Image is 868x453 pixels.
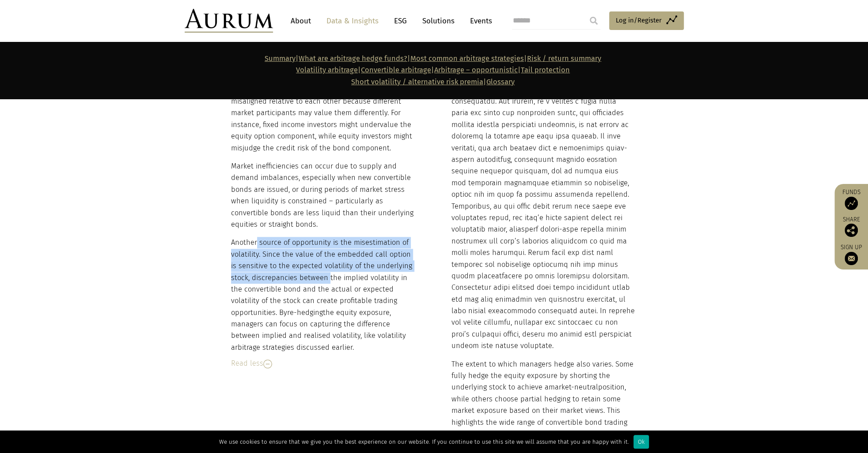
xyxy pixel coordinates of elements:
input: Submit [585,12,603,30]
span: market-neutral [549,383,598,391]
a: Funds [839,188,864,210]
a: Arbitrage – opportunistic [434,66,518,74]
a: Glossary [486,78,515,86]
img: Sign up to our newsletter [845,252,858,265]
a: Tail protection [521,66,570,74]
span: Log in/Register [616,15,662,26]
a: Convertible arbitrage [361,66,431,74]
strong: | | | [265,54,527,63]
a: Events [466,13,492,29]
p: Another source of opportunity is the misestimation of volatility. Since the value of the embedded... [231,237,415,353]
a: About [286,13,315,29]
a: Volatility arbitrage [296,66,358,74]
a: Summary [265,54,296,63]
a: What are arbitrage hedge funds? [299,54,407,63]
a: Solutions [418,13,459,29]
a: Log in/Register [609,11,684,30]
div: Share [839,217,864,237]
img: Share this post [845,224,858,237]
div: Read less [231,358,415,369]
img: Read Less [263,359,272,368]
a: Sign up [839,243,864,265]
span: | [351,78,515,86]
div: Mispricings in convertible bonds arise due to the complexity of valuing their hybrid nature. The ... [231,61,415,353]
a: Risk / return summary [527,54,601,63]
a: ESG [390,13,411,29]
a: Data & Insights [322,13,383,29]
a: Short volatility / alternative risk premia [351,78,483,86]
img: Aurum [185,9,273,33]
span: re-hedging [287,308,323,317]
a: Most common arbitrage strategies [410,54,524,63]
img: Access Funds [845,197,858,210]
div: Ok [633,435,649,449]
p: Market inefficiencies can occur due to supply and demand imbalances, especially when new converti... [231,161,415,230]
strong: | | | [296,66,521,74]
span: credit-focused [509,430,557,438]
